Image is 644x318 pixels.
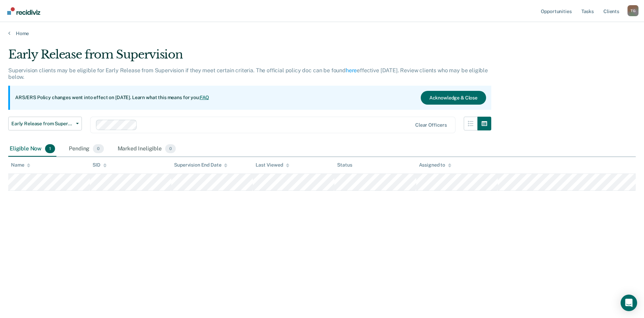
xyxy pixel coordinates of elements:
[419,162,451,168] div: Assigned to
[67,141,105,157] div: Pending0
[627,5,638,16] div: T G
[346,67,357,74] a: here
[7,7,40,15] img: Recidiviz
[8,141,56,157] div: Eligible Now1
[93,162,107,168] div: SID
[45,144,55,153] span: 1
[165,144,176,153] span: 0
[8,67,488,80] p: Supervision clients may be eligible for Early Release from Supervision if they meet certain crite...
[15,94,209,101] p: ARS/ERS Policy changes went into effect on [DATE]. Learn what this means for you:
[421,91,486,105] button: Acknowledge & Close
[627,5,638,16] button: Profile dropdown button
[621,295,637,311] div: Open Intercom Messenger
[174,162,227,168] div: Supervision End Date
[8,117,82,130] button: Early Release from Supervision
[256,162,289,168] div: Last Viewed
[93,144,104,153] span: 0
[11,121,73,127] span: Early Release from Supervision
[8,47,491,67] div: Early Release from Supervision
[200,95,210,100] a: FAQ
[8,30,636,36] a: Home
[415,122,447,128] div: Clear officers
[116,141,178,157] div: Marked Ineligible0
[11,162,30,168] div: Name
[337,162,352,168] div: Status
